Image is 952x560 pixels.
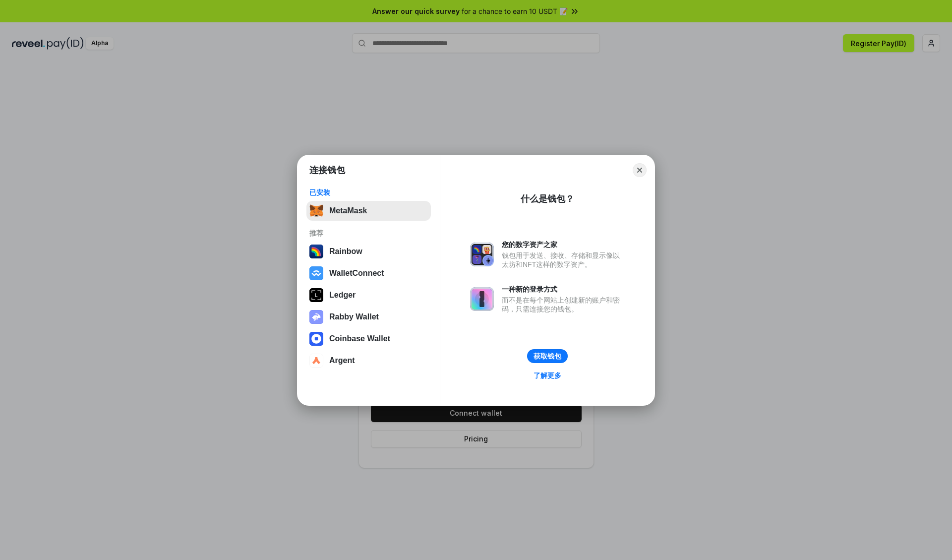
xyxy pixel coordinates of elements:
[309,204,323,218] img: svg+xml,%3Csvg%20fill%3D%22none%22%20height%3D%2233%22%20viewBox%3D%220%200%2035%2033%22%20width%...
[306,351,431,371] button: Argent
[470,287,494,311] img: svg+xml,%3Csvg%20xmlns%3D%22http%3A%2F%2Fwww.w3.org%2F2000%2Fsvg%22%20fill%3D%22none%22%20viewBox...
[470,243,494,266] img: svg+xml,%3Csvg%20xmlns%3D%22http%3A%2F%2Fwww.w3.org%2F2000%2Fsvg%22%20fill%3D%22none%22%20viewBox...
[306,285,431,305] button: Ledger
[309,354,323,368] img: svg+xml,%3Csvg%20width%3D%2228%22%20height%3D%2228%22%20viewBox%3D%220%200%2028%2028%22%20fill%3D...
[528,369,567,382] a: 了解更多
[329,334,390,343] div: Coinbase Wallet
[309,266,323,280] img: svg+xml,%3Csvg%20width%3D%2228%22%20height%3D%2228%22%20viewBox%3D%220%200%2028%2028%22%20fill%3D...
[502,251,625,269] div: 钱包用于发送、接收、存储和显示像以太坊和NFT这样的数字资产。
[306,307,431,327] button: Rabby Wallet
[306,329,431,349] button: Coinbase Wallet
[306,201,431,221] button: MetaMask
[329,291,356,300] div: Ledger
[534,352,561,361] div: 获取钱包
[502,285,625,294] div: 一种新的登录方式
[306,242,431,261] button: Rainbow
[502,240,625,249] div: 您的数字资产之家
[521,193,574,205] div: 什么是钱包？
[309,245,323,258] img: svg+xml,%3Csvg%20width%3D%22120%22%20height%3D%22120%22%20viewBox%3D%220%200%20120%20120%22%20fil...
[329,312,379,321] div: Rabby Wallet
[502,296,625,313] div: 而不是在每个网站上创建新的账户和密码，只需连接您的钱包。
[309,310,323,324] img: svg+xml,%3Csvg%20xmlns%3D%22http%3A%2F%2Fwww.w3.org%2F2000%2Fsvg%22%20fill%3D%22none%22%20viewBox...
[633,163,647,177] button: Close
[309,164,345,176] h1: 连接钱包
[329,247,362,256] div: Rainbow
[534,371,561,380] div: 了解更多
[309,188,428,197] div: 已安装
[527,349,568,363] button: 获取钱包
[309,288,323,302] img: svg+xml,%3Csvg%20xmlns%3D%22http%3A%2F%2Fwww.w3.org%2F2000%2Fsvg%22%20width%3D%2228%22%20height%3...
[306,263,431,283] button: WalletConnect
[309,229,428,238] div: 推荐
[329,269,384,278] div: WalletConnect
[309,332,323,346] img: svg+xml,%3Csvg%20width%3D%2228%22%20height%3D%2228%22%20viewBox%3D%220%200%2028%2028%22%20fill%3D...
[329,206,367,215] div: MetaMask
[329,356,355,365] div: Argent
